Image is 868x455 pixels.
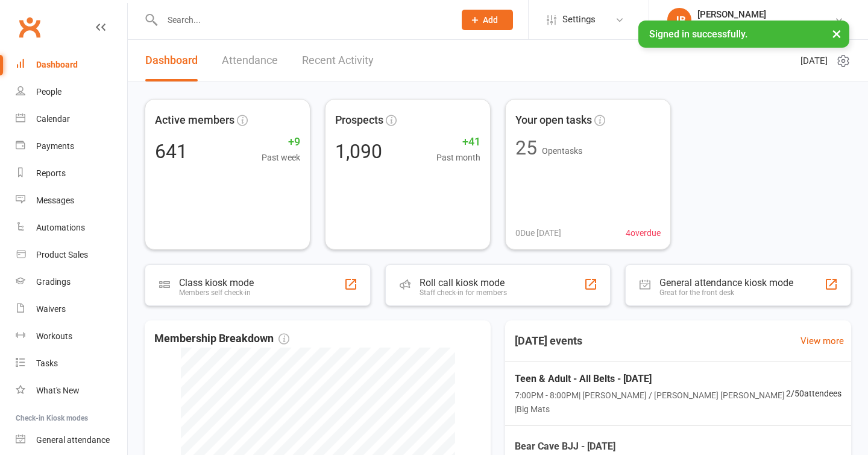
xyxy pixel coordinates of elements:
div: JB [667,8,691,32]
div: 641 [155,142,187,161]
div: Tasks [36,358,58,368]
span: Teen & Adult - All Belts - [DATE] [515,371,786,387]
div: 25 [515,138,537,157]
div: People [36,87,61,97]
span: Add [483,15,498,25]
span: 2 / 50 attendees [786,387,841,400]
span: Active members [155,112,234,129]
button: × [826,21,848,46]
span: Signed in successfully. [649,28,747,40]
a: Recent Activity [302,40,374,81]
span: [DATE] [800,54,828,68]
a: Messages [16,187,127,214]
a: Clubworx [14,12,45,42]
a: General attendance kiosk mode [16,427,127,454]
a: What's New [16,377,127,404]
div: Great for the front desk [659,288,793,297]
div: 1,090 [335,142,382,161]
div: General attendance [36,435,110,445]
div: Staff check-in for members [420,288,507,297]
input: Search... [159,11,446,28]
div: Gradings [36,277,71,287]
a: View more [800,334,844,348]
div: Waivers [36,304,66,314]
span: Bear Cave BJJ - [DATE] [515,439,786,454]
a: Dashboard [16,51,127,78]
a: People [16,78,127,106]
span: Past month [436,151,480,164]
div: Payments [36,141,74,151]
div: Reports [36,168,66,178]
h3: [DATE] events [505,330,592,352]
div: Automations [36,223,85,232]
div: Members self check-in [179,288,254,297]
a: Payments [16,133,127,160]
div: Roll call kiosk mode [420,277,507,288]
a: Reports [16,160,127,187]
button: Add [462,10,513,30]
div: Product Sales [36,250,88,259]
a: Automations [16,214,127,241]
span: Your open tasks [515,112,592,129]
a: Attendance [222,40,278,81]
div: Kando Martial Arts [PERSON_NAME] [697,20,834,31]
span: +41 [436,133,480,151]
a: Workouts [16,323,127,350]
a: Product Sales [16,241,127,269]
span: Membership Breakdown [154,330,289,348]
span: Settings [562,6,596,33]
span: 7:00PM - 8:00PM | [PERSON_NAME] / [PERSON_NAME] [PERSON_NAME] | Big Mats [515,389,786,416]
span: 0 Due [DATE] [515,226,561,240]
a: Calendar [16,106,127,133]
div: Workouts [36,331,72,341]
a: Tasks [16,350,127,377]
a: Dashboard [145,40,198,81]
div: Calendar [36,114,70,124]
div: Class kiosk mode [179,277,254,288]
div: What's New [36,386,80,395]
div: Messages [36,196,74,205]
div: [PERSON_NAME] [697,9,834,20]
a: Waivers [16,296,127,323]
span: Open tasks [542,146,582,156]
span: Prospects [335,112,383,129]
a: Gradings [16,269,127,296]
div: Dashboard [36,60,78,69]
span: +9 [262,133,300,151]
span: 4 overdue [626,226,661,240]
span: Past week [262,151,300,164]
div: General attendance kiosk mode [659,277,793,288]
